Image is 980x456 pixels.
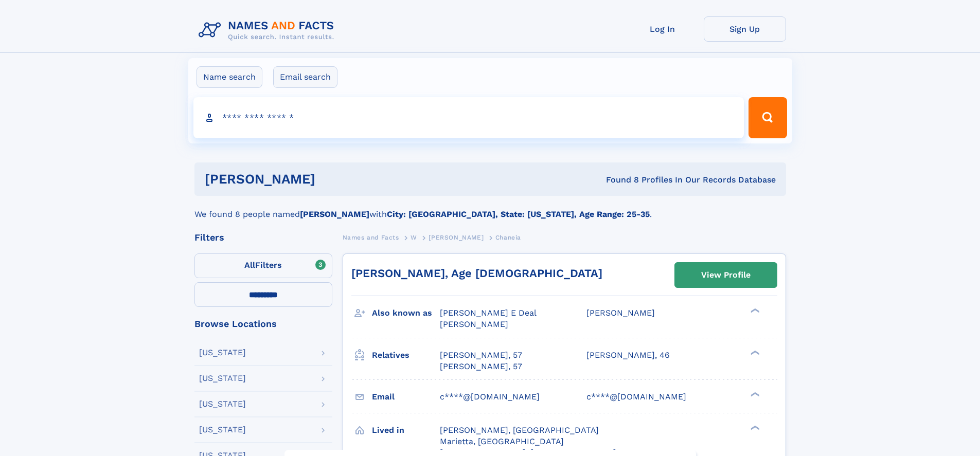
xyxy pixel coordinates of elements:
a: [PERSON_NAME], Age [DEMOGRAPHIC_DATA] [351,267,602,280]
div: ❯ [748,424,760,431]
div: [US_STATE] [199,400,246,408]
a: [PERSON_NAME] [429,231,484,244]
a: [PERSON_NAME], 57 [440,361,522,372]
a: [PERSON_NAME], 57 [440,350,522,361]
div: View Profile [701,263,751,287]
span: [PERSON_NAME] [440,319,508,329]
h3: Lived in [372,422,440,439]
div: ❯ [748,349,760,356]
span: [PERSON_NAME] [586,308,655,318]
a: View Profile [675,263,777,287]
div: We found 8 people named with . [194,196,786,221]
button: Search Button [749,97,787,138]
div: ❯ [748,391,760,397]
div: Filters [194,233,332,242]
h3: Email [372,388,440,406]
label: Filters [194,253,332,278]
div: Found 8 Profiles In Our Records Database [460,174,776,186]
span: W [411,234,417,241]
h1: [PERSON_NAME] [205,173,461,186]
span: All [244,260,255,270]
a: Names and Facts [343,231,399,244]
span: Chaneia [495,234,521,241]
h3: Relatives [372,346,440,364]
a: Sign Up [704,16,786,42]
a: W [411,231,417,244]
span: [PERSON_NAME] [429,234,484,241]
b: City: [GEOGRAPHIC_DATA], State: [US_STATE], Age Range: 25-35 [387,209,650,219]
a: Log In [621,16,704,42]
span: [PERSON_NAME], [GEOGRAPHIC_DATA] [440,425,599,435]
div: [US_STATE] [199,349,246,357]
div: [US_STATE] [199,426,246,434]
span: [PERSON_NAME] E Deal [440,308,537,318]
b: [PERSON_NAME] [300,209,369,219]
div: ❯ [748,307,760,314]
div: [US_STATE] [199,374,246,382]
span: Marietta, [GEOGRAPHIC_DATA] [440,436,564,446]
h3: Also known as [372,304,440,322]
input: search input [193,97,744,138]
label: Email search [273,66,337,88]
label: Name search [197,66,262,88]
div: Browse Locations [194,319,332,329]
img: Logo Names and Facts [194,16,343,44]
a: [PERSON_NAME], 46 [586,350,670,361]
